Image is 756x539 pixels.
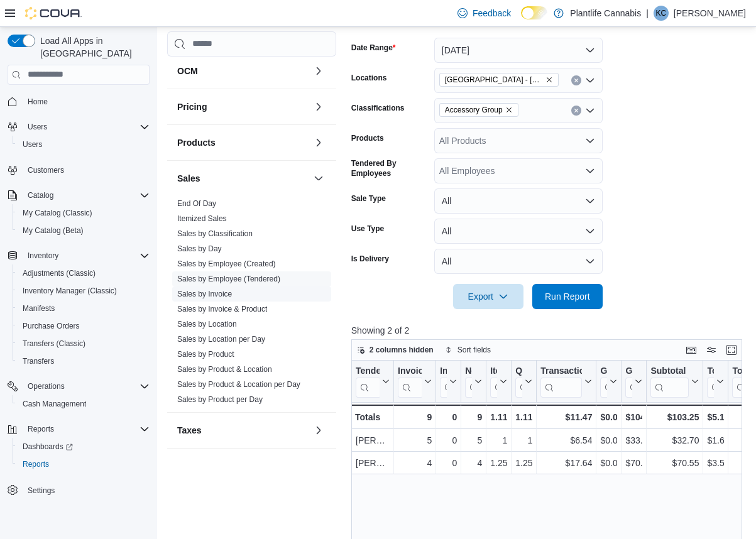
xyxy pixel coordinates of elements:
div: 1.25 [490,455,507,471]
div: $1.64 [707,433,724,448]
div: 4 [465,455,482,471]
a: Sales by Product per Day [177,395,263,404]
span: My Catalog (Beta) [18,223,150,238]
button: Open list of options [585,136,595,146]
button: Purchase Orders [13,317,155,335]
div: Tendered Employee [356,365,380,377]
button: Transaction Average [540,365,592,397]
span: Sort fields [457,345,491,355]
a: Home [23,94,53,109]
button: 2 columns hidden [352,342,439,357]
span: Export [461,284,516,309]
span: Accessory Group [445,104,503,116]
div: Totals [355,410,390,425]
div: Items Per Transaction [490,365,497,397]
span: KC [656,6,667,21]
button: Home [3,92,155,111]
label: Tendered By Employees [351,158,429,178]
div: Subtotal [650,365,689,397]
button: Catalog [3,187,155,204]
button: Enter fullscreen [724,342,739,357]
button: Run Report [532,284,603,309]
button: Tendered Employee [356,365,390,397]
div: 1.11 [490,410,507,425]
span: Users [28,122,47,132]
span: Operations [23,379,150,394]
span: Sales by Product per Day [177,395,263,405]
a: Sales by Day [177,244,222,253]
a: Customers [23,163,69,178]
p: [PERSON_NAME] [674,6,746,21]
a: Cash Management [18,396,91,411]
button: Open list of options [585,166,595,176]
span: Inventory Manager (Classic) [23,286,117,296]
button: Total Tax [707,365,724,397]
button: Invoices Sold [398,365,432,397]
span: Sales by Employee (Tendered) [177,274,280,284]
div: 5 [465,433,482,448]
a: Sales by Classification [177,229,253,238]
button: Gift Cards [600,365,617,397]
h3: Taxes [177,424,202,437]
button: Inventory [3,247,155,264]
span: Transfers (Classic) [18,336,150,351]
span: Adjustments (Classic) [18,266,150,281]
a: Sales by Product & Location [177,365,272,374]
button: Reports [3,420,155,438]
button: Users [13,136,155,153]
div: $17.64 [540,455,592,471]
button: All [434,188,603,214]
a: Sales by Product & Location per Day [177,380,300,389]
button: My Catalog (Classic) [13,204,155,222]
button: Sales [311,171,326,186]
span: Dashboards [23,442,73,452]
a: Sales by Location [177,320,237,329]
label: Use Type [351,224,384,234]
nav: Complex example [8,87,150,532]
span: Reports [23,422,150,437]
a: Transfers [18,354,59,369]
span: Cash Management [23,399,86,409]
span: Purchase Orders [23,321,80,331]
button: Taxes [177,424,309,437]
a: Reports [18,457,54,472]
a: My Catalog (Beta) [18,223,89,238]
h3: OCM [177,65,198,77]
input: Dark Mode [521,6,547,19]
p: Showing 2 of 2 [351,324,746,337]
span: Sales by Product [177,349,234,359]
div: Total Tax [707,365,714,397]
span: Cash Management [18,396,150,411]
div: $70.55 [625,455,642,471]
button: Clear input [571,106,581,116]
a: Sales by Employee (Created) [177,259,276,268]
img: Cova [25,7,82,19]
div: 0 [440,433,457,448]
button: Settings [3,481,155,499]
div: Qty Per Transaction [515,365,522,397]
div: 1 [490,433,507,448]
a: Dashboards [18,439,78,454]
a: Manifests [18,301,60,316]
button: Invoices Ref [440,365,457,397]
button: Open list of options [585,106,595,116]
button: Remove Grande Prairie - Westgate from selection in this group [545,76,553,84]
span: Adjustments (Classic) [23,268,96,278]
button: Keyboard shortcuts [684,342,699,357]
button: Sort fields [440,342,496,357]
span: Catalog [23,188,150,203]
span: Sales by Classification [177,229,253,239]
span: Dashboards [18,439,150,454]
div: 9 [398,410,432,425]
span: Sales by Day [177,244,222,254]
button: Products [311,135,326,150]
button: Users [3,118,155,136]
div: $3.53 [707,455,724,471]
button: All [434,219,603,244]
div: Transaction Average [540,365,582,397]
span: Sales by Product & Location [177,364,272,374]
span: My Catalog (Classic) [18,205,150,220]
button: Taxes [311,423,326,438]
button: Adjustments (Classic) [13,264,155,282]
div: Net Sold [465,365,472,397]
